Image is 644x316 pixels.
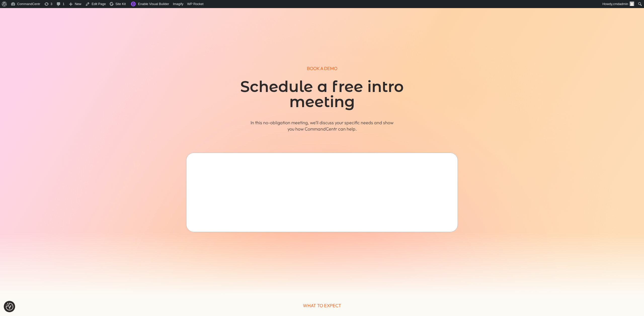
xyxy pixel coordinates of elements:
p: In this no-obligation meeting, we’ll discuss your specific needs and show you how CommandCentr ca... [247,119,397,132]
p: WHAT TO EXPECT [186,302,458,309]
img: Revisit consent button [6,303,13,310]
button: Consent Preferences [6,303,13,310]
span: Site Kit [115,2,126,6]
h1: Schedule a free intro meeting [226,79,418,112]
iframe: Book a time [196,160,448,224]
span: cmdadmin [613,2,628,6]
p: BOOK A DEMO [186,65,458,72]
